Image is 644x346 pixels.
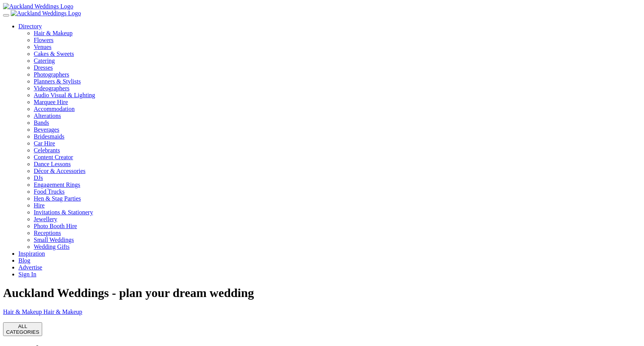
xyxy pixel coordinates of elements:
[43,308,82,315] span: Hair & Makeup
[34,195,81,202] a: Hen & Stag Parties
[34,216,57,222] a: Jewellery
[18,250,45,257] a: Inspiration
[34,209,93,215] a: Invitations & Stationery
[34,202,44,209] a: Hire
[34,92,641,99] a: Audio Visual & Lighting
[3,286,641,300] h1: Auckland Weddings - plan your dream wedding
[34,64,641,71] a: Dresses
[34,85,641,92] a: Videographers
[3,3,73,10] img: Auckland Weddings Logo
[34,147,60,153] a: Celebrants
[3,322,42,336] button: ALLCATEGORIES
[18,23,42,29] a: Directory
[34,71,641,78] a: Photographers
[3,308,42,315] span: Hair & Makeup
[3,308,641,315] swiper-slide: 1 / 12
[34,44,641,51] a: Venues
[34,106,75,112] a: Accommodation
[34,161,71,167] a: Dance Lessons
[34,230,61,236] a: Receptions
[34,37,641,44] a: Flowers
[34,126,59,133] a: Beverages
[11,10,81,17] img: Auckland Weddings Logo
[34,175,43,181] a: DJs
[34,78,641,85] a: Planners & Stylists
[34,57,641,64] a: Catering
[34,243,69,250] a: Wedding Gifts
[6,323,39,335] div: ALL CATEGORIES
[34,133,64,140] a: Bridesmaids
[18,271,36,277] a: Sign In
[3,308,641,315] a: Hair & Makeup Hair & Makeup
[34,154,73,160] a: Content Creator
[34,30,641,37] a: Hair & Makeup
[34,113,61,119] a: Alterations
[18,257,30,264] a: Blog
[34,140,55,147] a: Car Hire
[34,223,77,229] a: Photo Booth Hire
[34,168,85,174] a: Décor & Accessories
[34,51,641,57] a: Cakes & Sweets
[3,14,9,16] button: Menu
[34,188,64,195] a: Food Trucks
[34,237,74,243] a: Small Weddings
[34,99,641,106] a: Marquee Hire
[34,119,49,126] a: Bands
[34,181,80,188] a: Engagement Rings
[18,264,42,271] a: Advertise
